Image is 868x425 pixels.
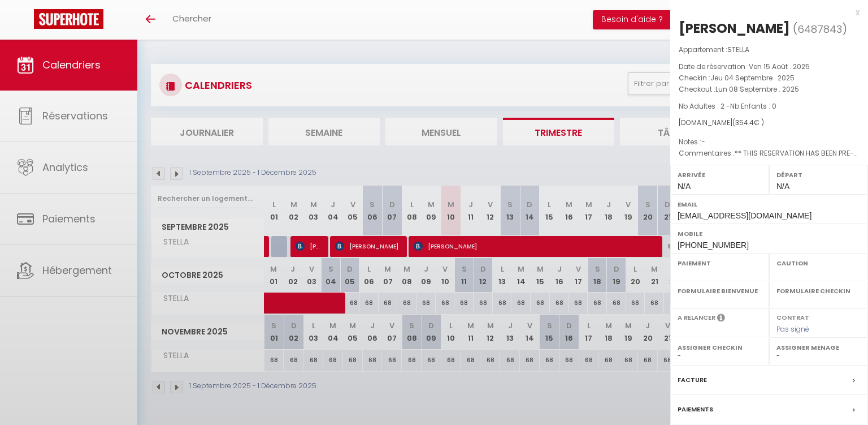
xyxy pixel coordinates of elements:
[678,182,691,191] span: N/A
[732,118,764,127] span: ( € )
[678,211,811,220] span: [EMAIL_ADDRESS][DOMAIN_NAME]
[735,118,754,127] span: 354.4
[679,44,860,55] p: Appartement :
[776,169,861,181] label: Départ
[776,313,809,320] label: Contrat
[679,118,860,128] div: [DOMAIN_NAME]
[678,241,749,250] span: [PHONE_NUMBER]
[701,137,705,147] span: -
[678,374,707,386] label: Facture
[730,101,776,111] span: Nb Enfants : 0
[678,228,861,239] label: Mobile
[679,19,790,37] div: [PERSON_NAME]
[678,313,715,323] label: A relancer
[678,199,861,210] label: Email
[679,61,860,72] p: Date de réservation :
[717,313,725,325] i: Sélectionner OUI si vous souhaiter envoyer les séquences de messages post-checkout
[727,45,749,54] span: STELLA
[776,324,809,334] span: Pas signé
[776,182,789,191] span: N/A
[797,22,842,36] span: 6487843
[679,148,860,159] p: Commentaires :
[9,5,43,38] button: Ouvrir le widget de chat LiveChat
[776,342,861,353] label: Assigner Menage
[678,342,762,353] label: Assigner Checkin
[776,285,861,297] label: Formulaire Checkin
[776,257,861,269] label: Caution
[679,72,860,84] p: Checkin :
[715,84,799,94] span: Lun 08 Septembre . 2025
[678,403,713,415] label: Paiements
[749,62,810,71] span: Ven 15 Août . 2025
[679,84,860,95] p: Checkout :
[678,169,762,181] label: Arrivée
[678,285,762,297] label: Formulaire Bienvenue
[793,21,847,37] span: ( )
[679,101,776,111] span: Nb Adultes : 2 -
[678,257,762,269] label: Paiement
[820,374,860,417] iframe: Chat
[679,136,860,148] p: Notes :
[710,73,795,83] span: Jeu 04 Septembre . 2025
[670,6,860,19] div: x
